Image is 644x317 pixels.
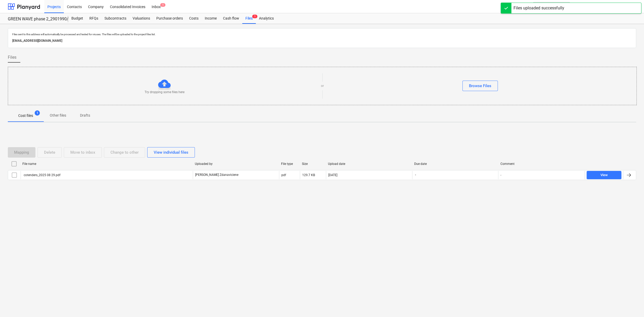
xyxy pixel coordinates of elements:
p: Cost files [18,113,33,118]
span: 1 [35,110,40,116]
button: View [587,171,621,179]
div: View individual files [154,149,188,156]
div: Browse Files [469,82,491,89]
div: Files uploaded successfully [513,5,564,11]
a: Subcontracts [101,13,129,24]
div: [DATE] [328,173,337,177]
div: 129.7 KB [302,173,315,177]
div: pdf [281,173,286,177]
a: Purchase orders [153,13,186,24]
div: Try dropping some files hereorBrowse Files [8,67,637,105]
div: Due date [414,162,496,166]
a: Income [202,13,220,24]
iframe: Chat Widget [618,292,644,317]
div: Size [302,162,324,166]
span: 1 [252,15,257,18]
div: Comment [500,162,583,166]
a: RFQs [86,13,101,24]
p: Files sent to this address will automatically be processed and tested for viruses. The files will... [12,33,632,36]
a: Costs [186,13,202,24]
span: 1 [160,3,165,7]
a: Cash flow [220,13,242,24]
span: - [414,173,417,177]
p: Drafts [79,113,91,118]
a: Files1 [242,13,256,24]
div: Upload date [328,162,410,166]
p: [PERSON_NAME] Zdanaviciene [195,173,238,177]
button: View individual files [147,147,195,158]
p: Other files [50,113,66,118]
div: View [600,172,608,178]
a: Budget [68,13,86,24]
div: - [500,173,501,177]
div: Files [242,13,256,24]
p: or [321,84,324,88]
a: Analytics [256,13,277,24]
div: File type [281,162,298,166]
p: [EMAIL_ADDRESS][DOMAIN_NAME] [12,38,632,44]
span: Files [8,54,16,61]
div: cotenders_2025 08 29.pdf [23,173,60,177]
div: File name [22,162,191,166]
a: Valuations [129,13,153,24]
div: Uploaded by [195,162,277,166]
p: Try dropping some files here [145,90,184,94]
div: GREEN WAVE phase 2_2901990/2901996/2901997 [8,16,62,22]
button: Browse Files [462,81,498,91]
